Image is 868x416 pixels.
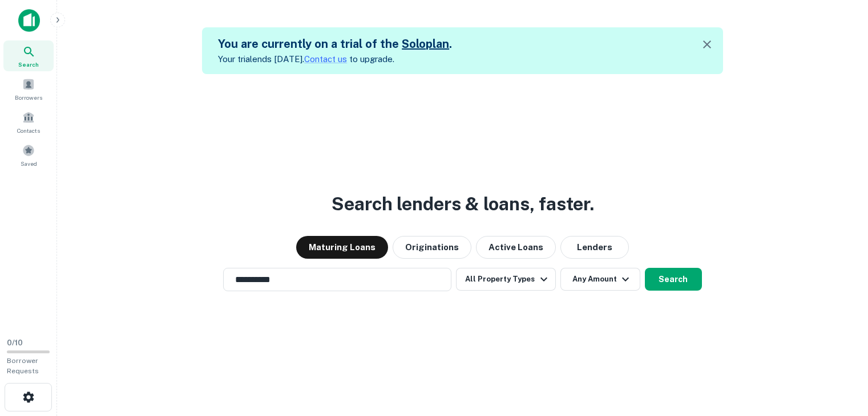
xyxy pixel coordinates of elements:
h3: Search lenders & loans, faster. [332,190,594,218]
a: Borrowers [3,74,54,104]
h5: You are currently on a trial of the . [218,35,452,52]
span: Borrower Requests [7,357,39,375]
a: Soloplan [402,37,449,51]
button: All Property Types [456,268,555,291]
button: Active Loans [476,236,556,259]
span: 0 / 10 [7,338,23,347]
a: Contacts [3,107,54,137]
p: Your trial ends [DATE]. to upgrade. [218,52,452,66]
img: capitalize-icon.png [18,9,40,32]
iframe: Chat Widget [811,325,868,380]
span: Saved [21,159,37,168]
button: Maturing Loans [296,236,388,259]
button: Any Amount [560,268,640,291]
span: Search [18,60,39,69]
button: Search [645,268,702,291]
a: Search [3,40,54,71]
span: Borrowers [15,93,42,102]
a: Saved [3,140,54,170]
a: Contact us [304,54,347,64]
span: Contacts [17,126,40,135]
button: Originations [393,236,471,259]
button: Lenders [560,236,629,259]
